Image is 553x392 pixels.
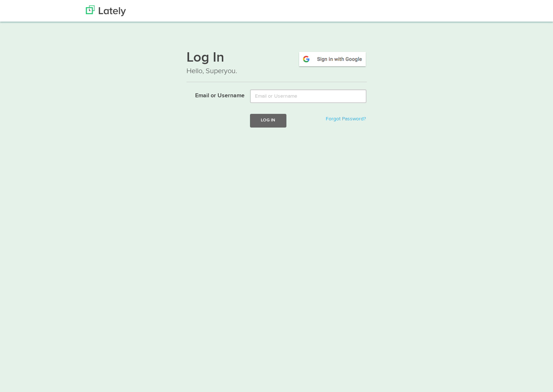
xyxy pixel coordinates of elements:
[250,89,367,103] input: Email or Username
[298,51,367,67] img: google-signin.png
[181,89,245,100] label: Email or Username
[326,116,366,121] a: Forgot Password?
[86,5,126,16] img: Lately
[186,51,367,66] h1: Log In
[250,114,286,127] button: Log In
[186,66,367,76] p: Hello, Superyou.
